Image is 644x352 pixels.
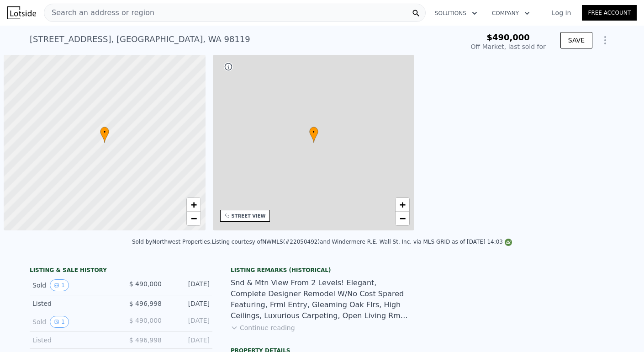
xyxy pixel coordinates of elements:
div: [DATE] [169,279,210,291]
span: $ 490,000 [129,317,162,324]
div: Sold [32,279,114,291]
button: Company [485,5,537,21]
a: Zoom out [396,212,409,225]
div: • [309,127,318,143]
span: + [400,199,406,210]
div: Listing Remarks (Historical) [231,267,413,274]
span: $ 496,998 [129,336,162,344]
div: [DATE] [169,316,210,328]
div: Sold by Northwest Properties . [132,239,211,245]
div: Snd & Mtn View From 2 Levels! Elegant, Complete Designer Remodel W/No Cost Spared Featuring, Frml... [231,277,413,321]
div: STREET VIEW [232,213,266,219]
span: + [190,199,196,210]
span: Search an address or region [44,7,154,18]
span: $ 490,000 [129,280,162,288]
span: − [400,213,406,224]
span: $490,000 [486,32,530,42]
span: • [100,128,109,136]
span: • [309,128,318,136]
div: Off Market, last sold for [471,42,546,51]
img: NWMLS Logo [505,239,512,246]
button: Show Options [596,31,614,49]
div: [DATE] [169,299,210,308]
button: View historical data [50,279,69,291]
span: $ 496,998 [129,300,162,307]
div: [STREET_ADDRESS] , [GEOGRAPHIC_DATA] , WA 98119 [30,33,250,46]
div: Listing courtesy of NWMLS (#22050492) and Windermere R.E. Wall St. Inc. via MLS GRID as of [DATE]... [211,239,512,245]
a: Zoom in [396,198,409,212]
a: Log In [541,8,582,17]
a: Zoom out [187,212,201,225]
a: Free Account [582,5,637,21]
div: • [100,127,109,143]
div: Sold [32,316,114,328]
span: − [190,213,196,224]
button: View historical data [50,316,69,328]
button: Solutions [428,5,485,21]
a: Zoom in [187,198,201,212]
div: LISTING & SALE HISTORY [30,267,212,276]
button: SAVE [560,32,592,48]
div: Listed [32,336,114,345]
div: [DATE] [169,336,210,345]
div: Listed [32,299,114,308]
button: Continue reading [231,323,295,332]
img: Lotside [7,6,36,19]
